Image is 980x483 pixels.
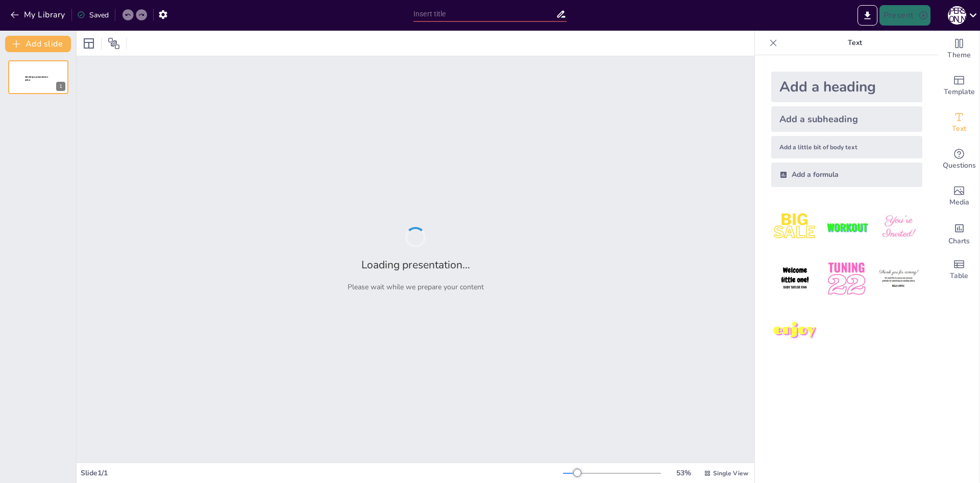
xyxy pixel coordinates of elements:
[947,50,971,61] span: Theme
[81,468,563,478] div: Slide 1 / 1
[952,123,966,134] span: Text
[771,203,819,251] img: 1.jpeg
[771,255,819,303] img: 4.jpeg
[8,7,69,23] button: My Library
[939,178,979,215] div: Add images, graphics, shapes or video
[939,141,979,178] div: Get real-time input from your audience
[950,270,968,282] span: Table
[771,72,922,102] div: Add a heading
[348,282,484,292] p: Please wait while we prepare your content
[781,31,928,55] p: Text
[939,251,979,288] div: Add a table
[81,35,97,52] div: Layout
[943,160,976,171] span: Questions
[875,203,922,251] img: 3.jpeg
[25,76,48,81] span: Sendsteps presentation editor
[771,163,922,187] div: Add a formula
[771,307,819,355] img: 7.jpeg
[948,6,966,25] div: А [PERSON_NAME]
[857,5,877,26] button: Export to PowerPoint
[939,67,979,104] div: Add ready made slides
[8,60,68,94] div: 1
[413,7,556,21] input: Insert title
[949,197,969,208] span: Media
[823,255,870,303] img: 5.jpeg
[875,255,922,303] img: 6.jpeg
[671,468,696,478] div: 53 %
[879,5,930,26] button: Present
[361,258,470,272] h2: Loading presentation...
[108,37,120,50] span: Position
[948,5,966,26] button: А [PERSON_NAME]
[939,215,979,251] div: Add charts and graphs
[939,31,979,67] div: Change the overall theme
[77,10,109,20] div: Saved
[948,236,970,247] span: Charts
[939,104,979,141] div: Add text boxes
[944,86,975,98] span: Template
[771,106,922,132] div: Add a subheading
[713,469,748,477] span: Single View
[5,36,71,52] button: Add slide
[823,203,870,251] img: 2.jpeg
[56,82,65,91] div: 1
[771,136,922,158] div: Add a little bit of body text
